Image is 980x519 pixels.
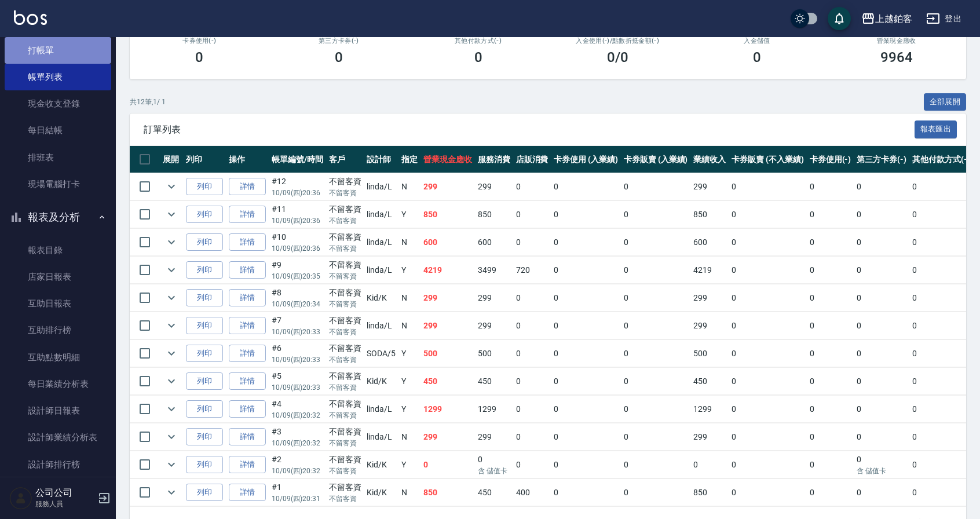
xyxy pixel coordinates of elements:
[915,120,957,138] button: 報表匯出
[621,423,691,451] td: 0
[229,178,266,196] a: 詳情
[329,398,361,410] div: 不留客資
[229,400,266,418] a: 詳情
[875,12,912,26] div: 上越鉑客
[269,368,326,395] td: #5
[513,396,551,423] td: 0
[229,233,266,251] a: 詳情
[229,206,266,224] a: 詳情
[5,264,111,290] a: 店家日報表
[513,340,551,367] td: 0
[186,345,223,363] button: 列印
[420,284,475,312] td: 299
[857,466,906,476] p: 含 儲值卡
[398,396,420,423] td: Y
[690,423,729,451] td: 299
[329,271,361,282] p: 不留客資
[5,397,111,424] a: 設計師日報表
[807,368,854,395] td: 0
[364,229,398,256] td: linda /L
[5,371,111,397] a: 每日業績分析表
[854,368,909,395] td: 0
[475,451,513,478] td: 0
[551,340,621,367] td: 0
[729,146,806,173] th: 卡券販賣 (不入業績)
[329,259,361,271] div: 不留客資
[283,37,395,45] h2: 第三方卡券(-)
[186,484,223,502] button: 列印
[5,117,111,144] a: 每日結帳
[621,340,691,367] td: 0
[269,257,326,284] td: #9
[551,284,621,312] td: 0
[909,257,973,284] td: 0
[144,37,255,45] h2: 卡券使用(-)
[420,201,475,228] td: 850
[329,176,361,188] div: 不留客資
[807,284,854,312] td: 0
[272,410,323,421] p: 10/09 (四) 20:32
[329,410,361,421] p: 不留客資
[364,368,398,395] td: Kid /K
[807,396,854,423] td: 0
[329,382,361,393] p: 不留客資
[163,261,180,279] button: expand row
[621,173,691,200] td: 0
[621,312,691,339] td: 0
[272,466,323,476] p: 10/09 (四) 20:32
[729,423,806,451] td: 0
[854,257,909,284] td: 0
[420,396,475,423] td: 1299
[475,312,513,339] td: 299
[807,257,854,284] td: 0
[329,438,361,448] p: 不留客資
[398,312,420,339] td: N
[364,479,398,506] td: Kid /K
[398,229,420,256] td: N
[329,481,361,494] div: 不留客資
[186,233,223,251] button: 列印
[909,479,973,506] td: 0
[163,372,180,390] button: expand row
[163,428,180,445] button: expand row
[229,372,266,390] a: 詳情
[690,146,729,173] th: 業績收入
[229,456,266,474] a: 詳情
[272,188,323,198] p: 10/09 (四) 20:36
[326,146,364,173] th: 客戶
[690,201,729,228] td: 850
[551,201,621,228] td: 0
[551,146,621,173] th: 卡券使用 (入業績)
[269,146,326,173] th: 帳單編號/時間
[854,451,909,478] td: 0
[924,93,967,111] button: 全部展開
[272,354,323,365] p: 10/09 (四) 20:33
[272,382,323,393] p: 10/09 (四) 20:33
[329,466,361,476] p: 不留客資
[398,284,420,312] td: N
[160,146,183,173] th: 展開
[5,202,111,232] button: 報表及分析
[186,317,223,335] button: 列印
[229,428,266,446] a: 詳情
[807,146,854,173] th: 卡券使用(-)
[329,426,361,438] div: 不留客資
[229,261,266,279] a: 詳情
[364,173,398,200] td: linda /L
[398,368,420,395] td: Y
[513,229,551,256] td: 0
[163,484,180,501] button: expand row
[364,201,398,228] td: linda /L
[9,487,32,510] img: Person
[690,340,729,367] td: 500
[475,423,513,451] td: 299
[269,396,326,423] td: #4
[329,203,361,215] div: 不留客資
[269,173,326,200] td: #12
[551,257,621,284] td: 0
[398,257,420,284] td: Y
[272,327,323,337] p: 10/09 (四) 20:33
[551,451,621,478] td: 0
[272,438,323,448] p: 10/09 (四) 20:32
[422,37,534,45] h2: 其他付款方式(-)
